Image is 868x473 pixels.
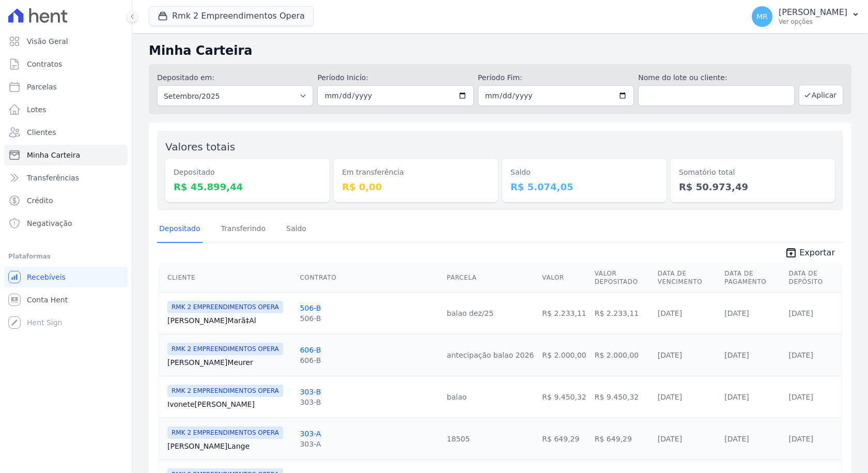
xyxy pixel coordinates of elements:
dt: Em transferência [342,167,490,178]
a: [DATE] [789,435,813,443]
a: Crédito [4,190,128,211]
span: Negativação [27,218,72,228]
a: [PERSON_NAME]Marã‡Al [167,315,291,326]
div: 303-B [300,397,321,407]
a: Contratos [4,54,128,74]
dd: R$ 5.074,05 [510,180,658,194]
a: [DATE] [658,435,682,443]
a: 606-B [300,346,321,354]
a: Negativação [4,213,128,234]
th: Parcela [443,263,538,293]
label: Depositado em: [157,73,214,82]
span: RMK 2 EMPREENDIMENTOS OPERA [167,426,283,439]
a: [DATE] [789,351,813,359]
a: Transferências [4,167,128,188]
span: Exportar [799,247,835,259]
span: MR [756,13,768,20]
a: Clientes [4,122,128,143]
button: MR [PERSON_NAME] Ver opções [743,2,868,31]
dd: R$ 0,00 [342,180,490,194]
a: Lotes [4,99,128,120]
span: Minha Carteira [27,150,80,160]
h2: Minha Carteira [149,41,851,60]
a: Minha Carteira [4,145,128,165]
a: [PERSON_NAME]Meurer [167,357,291,368]
span: Conta Hent [27,295,68,305]
dt: Saldo [510,167,658,178]
th: Valor [538,263,590,293]
a: [DATE] [789,393,813,401]
label: Nome do lote ou cliente: [638,72,794,83]
td: R$ 9.450,32 [538,376,590,418]
label: Período Fim: [478,72,634,83]
th: Data de Pagamento [720,263,784,293]
a: 303-B [300,388,321,396]
div: Plataformas [8,250,123,263]
span: Transferências [27,173,79,183]
a: [DATE] [724,351,749,359]
a: [DATE] [658,309,682,317]
a: Transferindo [219,216,268,243]
div: 606-B [300,355,321,365]
a: [DATE] [724,393,749,401]
td: R$ 2.233,11 [591,292,654,334]
a: Visão Geral [4,31,128,52]
td: R$ 649,29 [538,418,590,460]
button: Aplicar [799,85,843,105]
a: [DATE] [724,435,749,443]
a: Depositado [157,216,203,243]
th: Contrato [296,263,442,293]
a: Ivonete[PERSON_NAME] [167,399,291,409]
th: Data de Depósito [785,263,841,293]
i: unarchive [785,247,797,259]
th: Cliente [159,263,296,293]
a: unarchive Exportar [777,247,843,261]
span: Recebíveis [27,272,66,282]
a: [DATE] [724,309,749,317]
a: antecipação balao 2026 [447,351,534,359]
span: Contratos [27,59,62,69]
td: R$ 2.000,00 [591,334,654,376]
p: Ver opções [779,18,847,26]
span: Crédito [27,195,53,206]
span: RMK 2 EMPREENDIMENTOS OPERA [167,301,283,313]
dd: R$ 50.973,49 [679,180,827,194]
span: Lotes [27,104,47,115]
label: Valores totais [165,141,235,153]
td: R$ 9.450,32 [591,376,654,418]
a: balao [447,393,467,401]
td: R$ 2.000,00 [538,334,590,376]
td: R$ 2.233,11 [538,292,590,334]
a: 303-A [300,430,321,438]
span: Visão Geral [27,36,68,47]
a: Parcelas [4,77,128,97]
div: 303-A [300,439,321,449]
a: [PERSON_NAME]Lange [167,441,291,451]
span: RMK 2 EMPREENDIMENTOS OPERA [167,343,283,355]
td: R$ 649,29 [591,418,654,460]
dt: Somatório total [679,167,827,178]
span: Clientes [27,127,56,138]
a: 506-B [300,304,321,312]
button: Rmk 2 Empreendimentos Opera [149,6,314,26]
span: RMK 2 EMPREENDIMENTOS OPERA [167,385,283,397]
a: [DATE] [789,309,813,317]
div: 506-B [300,313,321,324]
label: Período Inicío: [317,72,473,83]
a: Recebíveis [4,267,128,287]
th: Valor Depositado [591,263,654,293]
a: balao dez/25 [447,309,493,317]
a: [DATE] [658,393,682,401]
th: Data de Vencimento [654,263,721,293]
dt: Depositado [174,167,321,178]
span: Parcelas [27,82,57,92]
a: Saldo [284,216,308,243]
a: 18505 [447,435,470,443]
a: Conta Hent [4,289,128,310]
dd: R$ 45.899,44 [174,180,321,194]
p: [PERSON_NAME] [779,7,847,18]
a: [DATE] [658,351,682,359]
